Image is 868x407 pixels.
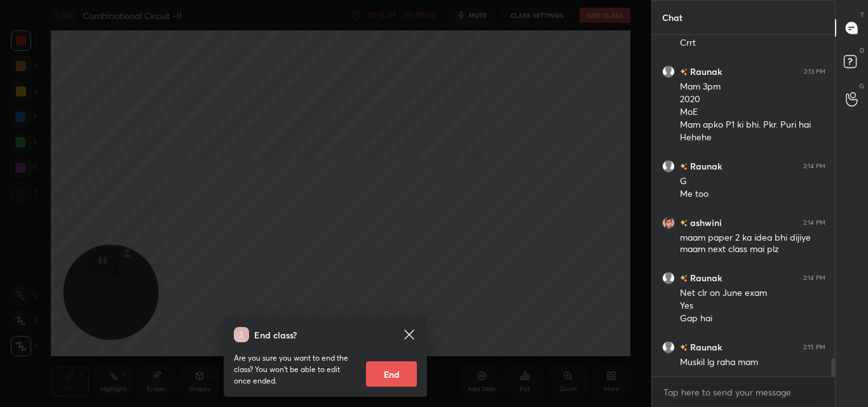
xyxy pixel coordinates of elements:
[680,344,688,351] img: no-rating-badge.077c3623.svg
[680,312,825,325] div: Gap hai
[680,93,825,106] div: 2020
[680,119,825,131] div: Mam apko P1 ki bhi. Pkr. Puri hai
[680,175,825,188] div: G
[662,65,675,78] img: default.png
[803,274,825,282] div: 2:14 PM
[803,163,825,170] div: 2:14 PM
[688,216,722,229] h6: ashwini
[366,361,417,387] button: End
[680,232,825,256] div: maam paper 2 ka idea bhi dijiye maam next class mai plz
[688,159,722,173] h6: Raunak
[662,272,675,284] img: default.png
[688,271,722,284] h6: Raunak
[680,188,825,201] div: Me too
[234,352,356,387] p: Are you sure you want to end the class? You won’t be able to edit once ended.
[652,35,836,377] div: grid
[680,356,825,369] div: Muskil lg raha mam
[860,46,864,55] p: D
[680,163,688,170] img: no-rating-badge.077c3623.svg
[680,69,688,76] img: no-rating-badge.077c3623.svg
[680,37,825,50] div: Crrt
[680,275,688,282] img: no-rating-badge.077c3623.svg
[680,220,688,227] img: no-rating-badge.077c3623.svg
[680,300,825,312] div: Yes
[680,131,825,144] div: Hehehe
[254,328,297,342] h4: End class?
[680,106,825,119] div: MoE
[859,81,864,91] p: G
[803,344,825,351] div: 2:15 PM
[688,340,722,354] h6: Raunak
[688,65,722,78] h6: Raunak
[662,217,675,229] img: 3
[652,1,693,34] p: Chat
[662,160,675,173] img: default.png
[804,68,825,76] div: 2:13 PM
[680,287,825,300] div: Net clr on June exam
[860,10,864,20] p: T
[662,341,675,354] img: default.png
[680,81,825,93] div: Mam 3pm
[803,219,825,227] div: 2:14 PM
